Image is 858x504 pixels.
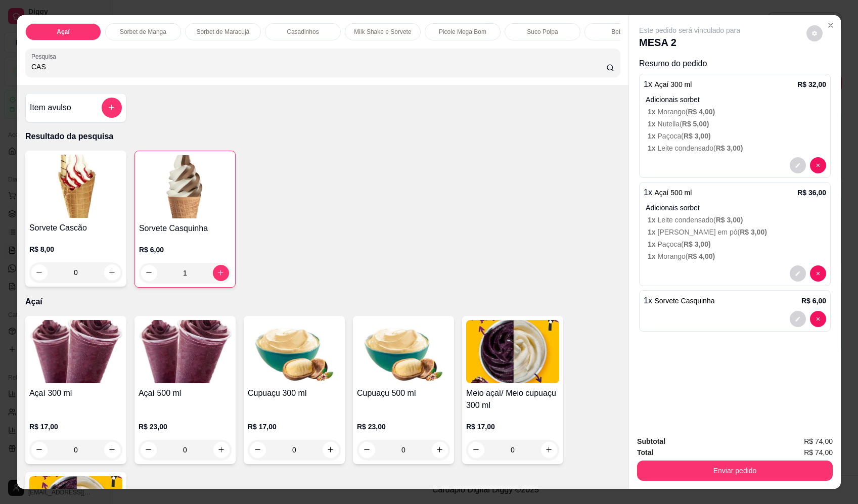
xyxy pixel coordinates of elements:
span: R$ 4,00 ) [688,252,715,260]
button: decrease-product-quantity [790,311,806,327]
p: R$ 6,00 [139,245,231,255]
input: Pesquisa [31,62,606,72]
button: decrease-product-quantity [790,265,806,282]
p: Picole Mega Bom [439,28,486,36]
span: 1 x [648,240,657,248]
p: [PERSON_NAME] em pó ( [648,227,826,237]
p: Resultado da pesquisa [25,130,620,143]
p: Milk Shake e Sorvete [354,28,411,36]
button: decrease-product-quantity [790,157,806,173]
p: Morango ( [648,107,826,117]
span: 1 x [648,228,657,236]
p: Resumo do pedido [639,58,831,70]
span: R$ 4,00 ) [688,108,715,116]
img: product-image [139,155,231,218]
img: product-image [248,320,341,383]
p: Leite condensado ( [648,215,826,225]
p: Morango ( [648,251,826,261]
span: R$ 3,00 ) [684,132,711,140]
span: R$ 3,00 ) [716,216,743,224]
p: Casadinhos [287,28,319,36]
h4: Cupuaçu 500 ml [357,387,450,399]
span: 1 x [648,216,657,224]
h4: Item avulso [30,102,71,114]
label: Pesquisa [31,52,60,61]
p: R$ 36,00 [797,188,826,198]
p: Paçoca ( [648,131,826,141]
p: Açaí [57,28,69,36]
p: Nutella ( [648,119,826,129]
span: 1 x [648,132,657,140]
p: R$ 32,00 [797,79,826,89]
span: 1 x [648,252,657,260]
p: R$ 17,00 [248,422,341,432]
h4: Sorvete Cascão [29,222,122,234]
p: Suco Polpa [527,28,558,36]
p: Adicionais sorbet [646,203,826,213]
span: 1 x [648,120,657,128]
h4: Meio açaí/ Meio cupuaçu 300 ml [466,387,559,411]
span: 1 x [648,108,657,116]
p: R$ 17,00 [29,422,122,432]
img: product-image [139,320,232,383]
h4: Açaí 300 ml [29,387,122,399]
p: R$ 23,00 [357,422,450,432]
p: Paçoca ( [648,239,826,249]
p: R$ 6,00 [801,296,826,306]
p: Leite condensado ( [648,143,826,153]
p: Sorbet de Maracujá [197,28,250,36]
span: R$ 3,00 ) [684,240,711,248]
p: Bebidas [611,28,633,36]
strong: Subtotal [637,437,665,445]
img: product-image [29,320,122,383]
span: Açaí 500 ml [654,189,692,197]
button: add-separate-item [102,98,122,118]
button: decrease-product-quantity [810,157,826,173]
span: R$ 74,00 [804,436,833,447]
p: R$ 8,00 [29,244,122,254]
button: decrease-product-quantity [810,265,826,282]
p: 1 x [644,78,692,90]
p: 1 x [644,187,692,199]
button: decrease-product-quantity [806,25,823,41]
strong: Total [637,448,653,456]
button: Enviar pedido [637,461,833,481]
span: R$ 3,00 ) [716,144,743,152]
span: 1 x [648,144,657,152]
span: R$ 74,00 [804,447,833,458]
button: decrease-product-quantity [810,311,826,327]
span: R$ 5,00 ) [682,120,709,128]
p: R$ 17,00 [466,422,559,432]
img: product-image [357,320,450,383]
p: MESA 2 [639,35,740,50]
p: Este pedido será vinculado para [639,25,740,35]
h4: Açaí 500 ml [139,387,232,399]
p: Açaí [25,296,620,308]
h4: Sorvete Casquinha [139,222,231,235]
span: R$ 3,00 ) [740,228,767,236]
p: Adicionais sorbet [646,95,826,105]
span: Sorvete Casquinha [654,297,714,305]
button: Close [823,17,839,33]
h4: Cupuaçu 300 ml [248,387,341,399]
p: 1 x [644,295,714,307]
p: R$ 23,00 [139,422,232,432]
p: Sorbet de Manga [120,28,166,36]
span: Açaí 300 ml [654,80,692,88]
img: product-image [29,155,122,218]
img: product-image [466,320,559,383]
